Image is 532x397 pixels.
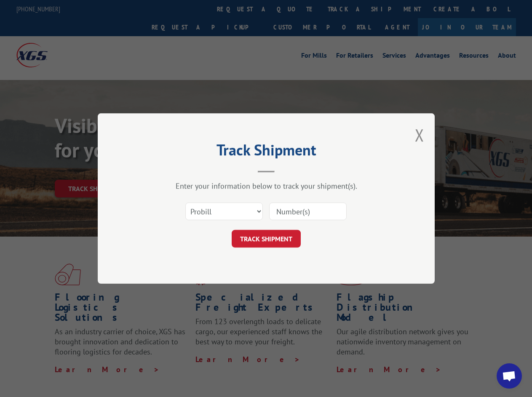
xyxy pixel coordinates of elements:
div: Open chat [497,363,522,389]
button: TRACK SHIPMENT [232,230,301,248]
input: Number(s) [269,202,347,220]
button: Close modal [415,124,424,146]
div: Enter your information below to track your shipment(s). [140,181,393,191]
h2: Track Shipment [140,144,393,160]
